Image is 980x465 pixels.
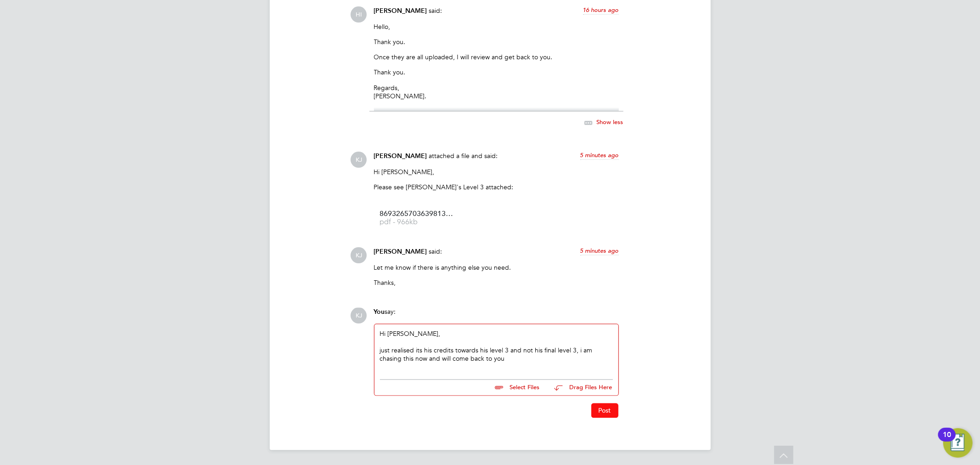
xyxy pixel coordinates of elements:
[374,23,619,31] p: Hello,
[429,6,442,15] span: said:
[943,428,973,458] button: Open Resource Center, 10 new notifications
[374,7,427,15] span: [PERSON_NAME]
[351,308,367,324] span: KJ
[374,84,619,100] p: Regards, [PERSON_NAME].
[429,247,442,255] span: said:
[374,68,619,76] p: Thank you.
[374,183,619,191] p: Please see [PERSON_NAME]'s Level 3 attached:
[374,152,427,160] span: [PERSON_NAME]
[380,219,453,226] span: pdf - 966kb
[380,210,453,217] span: 8693265703639813519.pdf
[374,308,385,316] span: You
[374,248,427,255] span: [PERSON_NAME]
[580,247,619,255] span: 5 minutes ago
[583,6,619,14] span: 16 hours ago
[429,152,498,160] span: attached a file and said:
[591,403,618,418] button: Post
[374,308,619,324] div: say:
[380,346,613,363] div: just realised its his credits towards his level 3 and not his final level 3, i am chasing this no...
[380,330,613,369] div: Hi [PERSON_NAME],
[380,210,453,226] a: 8693265703639813519.pdf pdf - 966kb
[351,6,367,23] span: HI
[597,118,623,126] span: Show less
[351,247,367,263] span: KJ
[580,151,619,159] span: 5 minutes ago
[374,263,619,272] p: Let me know if there is anything else you need.
[351,152,367,168] span: KJ
[374,53,619,61] p: Once they are all uploaded, I will review and get back to you.
[374,278,619,287] p: Thanks,
[374,38,619,46] p: Thank you.
[547,379,613,398] button: Drag Files Here
[374,168,619,176] p: Hi [PERSON_NAME],
[943,435,951,447] div: 10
